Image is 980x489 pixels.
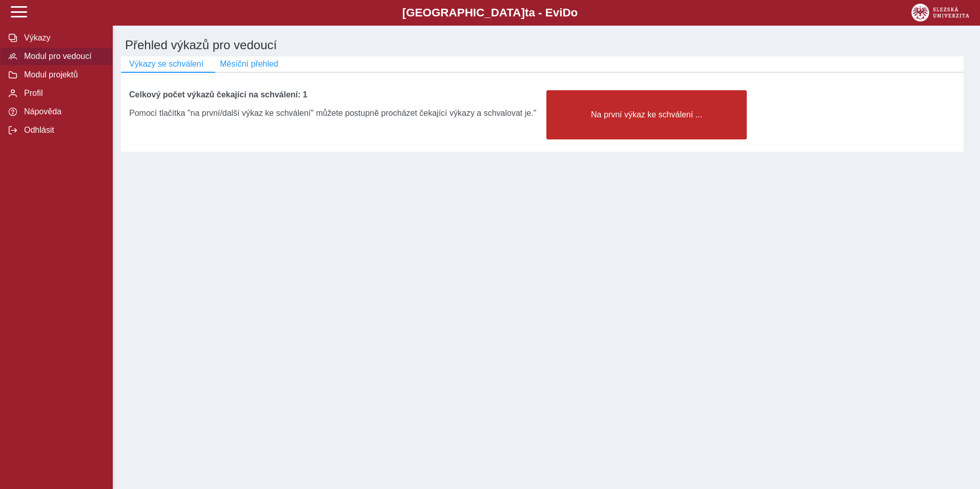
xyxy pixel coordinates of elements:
[121,56,212,72] button: Výkazy se schválení
[525,6,528,19] span: t
[21,89,104,98] span: Profil
[129,99,538,118] div: Pomocí tlačítka "na první/další výkaz ke schválení" můžete postupně procházet čekající výkazy a s...
[21,70,104,79] span: Modul projektů
[212,56,287,72] button: Měsíční přehled
[571,6,578,19] span: o
[21,107,104,116] span: Nápověda
[129,59,203,69] span: Výkazy se schválení
[21,33,104,43] span: Výkazy
[220,59,278,69] span: Měsíční přehled
[121,34,972,56] h1: Přehled výkazů pro vedoucí
[555,110,738,119] span: Na první výkaz ke schválení ...
[21,52,104,61] span: Modul pro vedoucí
[911,4,969,22] img: logo_web_su.png
[546,90,747,139] button: Na první výkaz ke schválení ...
[21,126,104,135] span: Odhlásit
[562,6,570,19] span: D
[31,6,949,19] b: [GEOGRAPHIC_DATA] a - Evi
[129,90,308,99] b: Celkový počet výkazů čekající na schválení: 1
